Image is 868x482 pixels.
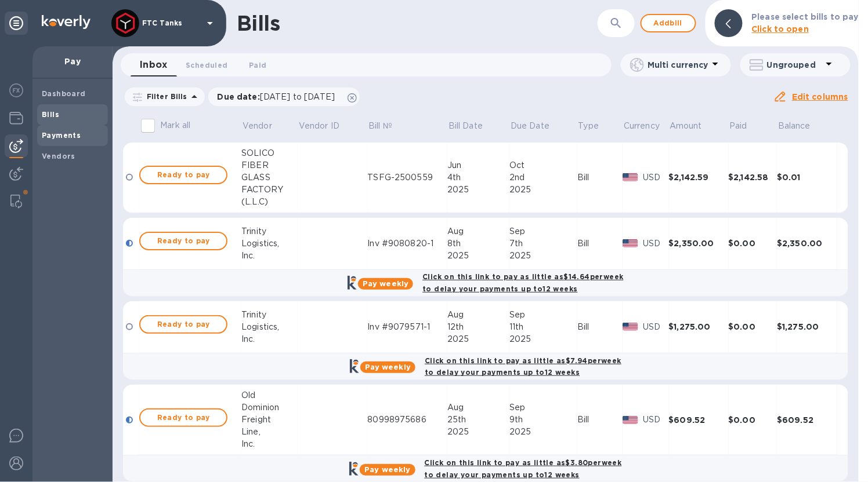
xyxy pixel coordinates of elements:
b: Pay weekly [363,279,408,288]
div: $2,350.00 [777,238,837,249]
u: Edit columns [792,92,848,101]
div: 2025 [509,250,577,262]
div: Jun [447,159,509,171]
p: Filter Bills [142,92,187,101]
div: $0.01 [777,171,837,183]
span: Amount [670,120,717,132]
p: Ungrouped [767,59,822,71]
b: Bills [42,110,59,119]
p: Vendor ID [299,120,339,132]
div: 2025 [509,333,577,345]
span: Add bill [651,16,686,30]
div: Inc. [241,438,298,450]
div: Unpin categories [5,12,28,35]
p: Multi currency [648,59,708,71]
div: SOLICO [241,147,298,159]
div: $609.52 [669,414,729,426]
span: Scheduled [186,59,227,71]
span: [DATE] to [DATE] [260,92,335,101]
p: Type [578,120,599,132]
div: Sep [509,309,577,321]
b: Pay weekly [365,363,411,371]
div: Inv #9080820-1 [368,238,448,250]
div: 12th [447,321,509,333]
div: 2025 [509,184,577,196]
span: Paid [249,59,266,71]
div: Aug [447,309,509,321]
p: Vendor [243,120,272,132]
div: Inc. [241,250,298,262]
p: Bill № [368,120,392,132]
span: Ready to pay [150,168,217,182]
b: Click on this link to pay as little as $14.64 per week to delay your payments up to 12 weeks [422,272,623,293]
div: FACTORY [241,184,298,196]
div: Trinity [241,225,298,238]
p: Currency [624,120,660,132]
img: Wallets [9,111,23,125]
div: Bill [577,238,623,250]
p: USD [643,238,669,250]
div: 8th [447,238,509,250]
p: Paid [729,120,747,132]
span: Vendor ID [299,120,355,132]
button: Ready to pay [139,408,227,427]
button: Ready to pay [139,232,227,250]
span: Balance [778,120,826,132]
div: Aug [447,225,509,238]
div: 2025 [447,250,509,262]
div: 2025 [447,426,509,438]
div: $2,350.00 [669,238,729,249]
span: Ready to pay [150,317,217,331]
img: Foreign exchange [9,83,23,97]
span: Ready to pay [150,411,217,425]
div: $0.00 [729,321,777,333]
div: 2025 [509,426,577,438]
div: Sep [509,225,577,238]
img: USD [623,173,638,181]
div: TSFG-2500559 [368,171,448,184]
h1: Bills [237,11,280,35]
div: Logistics, [241,321,298,333]
div: $0.00 [729,414,777,426]
div: $609.52 [777,414,837,426]
div: FIBER [241,159,298,171]
div: Inv #9079571-1 [368,321,448,333]
div: GLASS [241,171,298,184]
div: Oct [509,159,577,171]
p: Pay [42,56,103,67]
p: USD [643,321,669,333]
div: $2,142.59 [669,171,729,183]
div: Dominion [241,401,298,414]
p: Due date : [218,91,341,103]
div: 25th [447,414,509,426]
div: Bill [577,321,623,333]
div: (L.L.C) [241,196,298,208]
div: 80998975686 [368,414,448,426]
span: Vendor [243,120,287,132]
span: Inbox [140,57,167,73]
img: USD [623,323,638,331]
p: Mark all [160,119,190,132]
span: Bill Date [449,120,498,132]
div: Inc. [241,333,298,345]
b: Payments [42,131,81,140]
p: FTC Tanks [142,19,200,27]
b: Click to open [752,24,809,34]
p: USD [643,171,669,184]
span: Type [578,120,614,132]
span: Paid [729,120,762,132]
div: Logistics, [241,238,298,250]
div: Line, [241,426,298,438]
b: Vendors [42,152,75,160]
div: Due date:[DATE] to [DATE] [208,87,360,106]
p: Bill Date [449,120,483,132]
button: Addbill [641,14,696,32]
div: Trinity [241,309,298,321]
span: Ready to pay [150,234,217,248]
div: $1,275.00 [669,321,729,333]
div: 9th [509,414,577,426]
div: 2025 [447,184,509,196]
p: Due Date [511,120,549,132]
b: Pay weekly [364,465,410,474]
div: $0.00 [729,238,777,249]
